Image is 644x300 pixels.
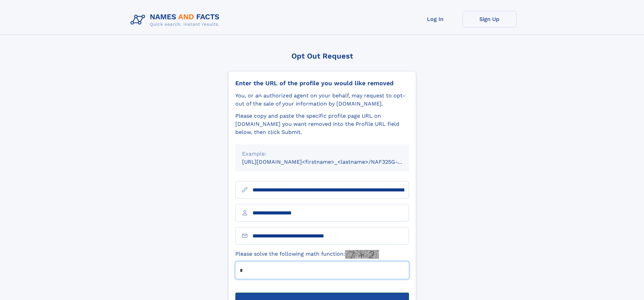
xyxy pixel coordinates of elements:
[228,52,416,60] div: Opt Out Request
[242,159,422,165] small: [URL][DOMAIN_NAME]<firstname>_<lastname>/NAF325G-xxxxxxxx
[235,250,379,259] label: Please solve the following math function:
[235,92,409,108] div: You, or an authorized agent on your behalf, may request to opt-out of the sale of your informatio...
[235,79,409,87] div: Enter the URL of the profile you would like removed
[235,112,409,136] div: Please copy and paste the specific profile page URL on [DOMAIN_NAME] you want removed into the Pr...
[128,11,225,29] img: Logo Names and Facts
[242,150,402,158] div: Example:
[462,11,517,27] a: Sign Up
[408,11,462,27] a: Log In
